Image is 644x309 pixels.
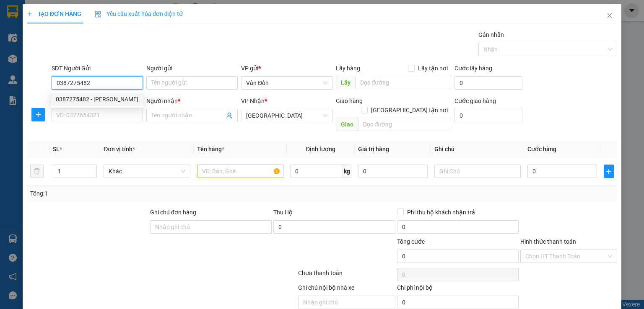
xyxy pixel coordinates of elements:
[30,189,249,198] div: Tổng: 1
[431,141,524,157] th: Ghi chú
[606,12,613,19] span: close
[404,208,478,217] span: Phí thu hộ khách nhận trả
[355,76,451,89] input: Dọc đường
[51,93,143,106] div: 0387275482 - anh hạnh
[298,296,395,309] input: Nhập ghi chú
[336,118,358,131] span: Giao
[336,76,355,89] span: Lấy
[52,64,143,73] div: SĐT Người Gửi
[415,64,451,73] span: Lấy tận nơi
[454,109,522,122] input: Cước giao hàng
[358,146,389,152] span: Giá trị hàng
[197,146,224,152] span: Tên hàng
[478,31,504,38] label: Gán nhãn
[306,146,335,152] span: Định lượng
[53,146,60,152] span: SL
[343,165,351,178] span: kg
[520,238,576,245] label: Hình thức thanh toán
[226,112,233,119] span: user-add
[397,238,425,245] span: Tổng cước
[336,65,360,72] span: Lấy hàng
[150,220,272,234] input: Ghi chú đơn hàng
[146,64,238,73] div: Người gửi
[454,76,522,90] input: Cước lấy hàng
[368,106,451,115] span: [GEOGRAPHIC_DATA] tận nơi
[297,268,396,283] div: Chưa thanh toán
[27,10,81,17] span: TẠO ĐƠN HÀNG
[246,109,327,122] span: Hà Nội
[358,118,451,131] input: Dọc đường
[109,165,185,178] span: Khác
[150,209,196,216] label: Ghi chú đơn hàng
[95,10,183,17] span: Yêu cầu xuất hóa đơn điện tử
[598,4,621,28] button: Close
[454,65,492,72] label: Cước lấy hàng
[246,77,327,89] span: Vân Đồn
[241,64,332,73] div: VP gửi
[241,98,265,104] span: VP Nhận
[527,146,556,152] span: Cước hàng
[146,96,238,106] div: Người nhận
[358,165,428,178] input: 0
[298,283,395,296] div: Ghi chú nội bộ nhà xe
[454,98,496,104] label: Cước giao hàng
[30,165,44,178] button: delete
[434,165,521,178] input: Ghi Chú
[604,165,614,178] button: plus
[604,168,613,175] span: plus
[32,111,44,118] span: plus
[397,283,519,296] div: Chi phí nội bộ
[95,11,101,18] img: icon
[56,95,138,104] div: 0387275482 - [PERSON_NAME]
[27,11,33,17] span: plus
[31,108,45,121] button: plus
[197,165,283,178] input: VD: Bàn, Ghế
[273,209,293,216] span: Thu Hộ
[104,146,135,152] span: Đơn vị tính
[336,98,363,104] span: Giao hàng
